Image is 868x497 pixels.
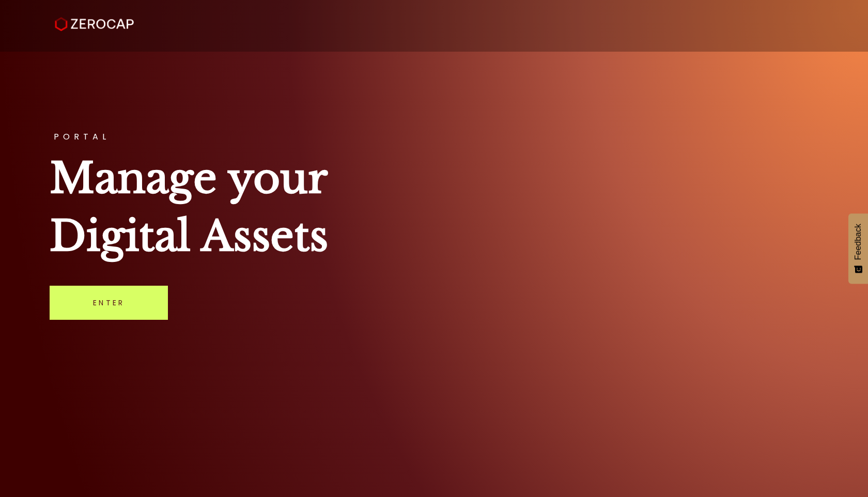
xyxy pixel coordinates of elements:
h1: Manage your Digital Assets [50,149,818,265]
button: Feedback - Show survey [848,213,868,284]
a: Enter [50,286,168,320]
img: ZeroCap [55,17,134,32]
h3: PORTAL [50,133,818,141]
span: Feedback [854,224,863,260]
